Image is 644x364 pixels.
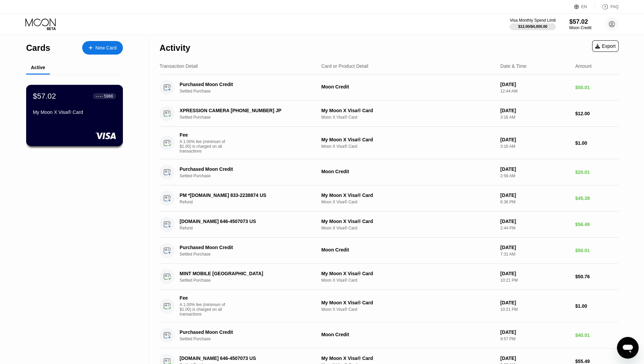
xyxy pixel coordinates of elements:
div: Moon Credit [321,332,495,337]
div: $55.49 [575,359,619,364]
div: Export [595,43,615,49]
div: 2:44 PM [500,226,570,230]
div: Transaction Detail [160,63,198,69]
div: PM *[DOMAIN_NAME] 833-2238874 USRefundMy Moon X Visa® CardMoon X Visa® Card[DATE]6:36 PM$45.39 [160,185,619,211]
div: $57.02Moon Credit [569,18,591,30]
div: [DATE] [500,271,570,276]
div: Moon X Visa® Card [321,200,495,204]
div: My Moon X Visa® Card [321,193,495,198]
div: Fee [180,132,227,138]
div: Card or Product Detail [321,63,368,69]
div: FAQ [610,4,619,9]
div: Moon X Visa® Card [321,307,495,312]
div: Settled Purchase [180,278,320,283]
div: ● ● ● ● [96,95,103,97]
div: My Moon X Visa® Card [321,108,495,113]
div: [DATE] [500,245,570,250]
div: Purchased Moon CreditSettled PurchaseMoon Credit[DATE]2:58 AM$20.01 [160,159,619,185]
div: [DATE] [500,108,570,113]
div: Settled Purchase [180,115,320,120]
div: 12:44 AM [500,89,570,94]
div: 9:57 PM [500,337,570,341]
div: [DATE] [500,166,570,172]
div: $56.49 [575,222,619,227]
div: Purchased Moon CreditSettled PurchaseMoon Credit[DATE]12:44 AM$50.01 [160,75,619,101]
div: $20.01 [575,169,619,175]
div: $1.00 [575,140,619,146]
div: EN [581,4,587,9]
div: $45.39 [575,196,619,201]
div: $57.02 [33,92,56,100]
div: Cards [26,43,50,53]
div: My Moon X Visa® Card [321,219,495,224]
div: [DATE] [500,300,570,305]
div: Export [592,40,619,52]
div: Settled Purchase [180,252,320,257]
div: MINT MOBILE [GEOGRAPHIC_DATA]Settled PurchaseMy Moon X Visa® CardMoon X Visa® Card[DATE]10:21 PM$... [160,264,619,290]
div: [DOMAIN_NAME] 646-4507073 US [180,356,310,361]
div: Purchased Moon CreditSettled PurchaseMoon Credit[DATE]7:31 AM$50.01 [160,238,619,264]
div: Purchased Moon Credit [180,166,310,172]
div: Active [31,65,45,70]
div: Purchased Moon Credit [180,329,310,335]
div: Refund [180,200,320,204]
div: $50.01 [575,85,619,90]
div: My Moon X Visa® Card [321,137,495,142]
div: $57.02 [569,18,591,25]
div: Activity [160,43,190,53]
div: 2:58 AM [500,174,570,178]
div: $40.01 [575,332,619,338]
div: FeeA 1.00% fee (minimum of $1.00) is charged on all transactionsMy Moon X Visa® CardMoon X Visa® ... [160,127,619,159]
div: Settled Purchase [180,174,320,178]
div: A 1.00% fee (minimum of $1.00) is charged on all transactions [180,302,231,317]
div: Moon Credit [569,25,591,30]
div: Moon Credit [321,84,495,89]
div: Visa Monthly Spend Limit$12.00/$4,000.00 [510,18,555,30]
div: Purchased Moon Credit [180,245,310,250]
div: Purchased Moon Credit [180,82,310,87]
div: XPRESSION CAMERA [PHONE_NUMBER] JP [180,108,310,113]
div: New Card [95,45,116,51]
div: 7:31 AM [500,252,570,257]
div: FAQ [595,3,619,10]
div: Settled Purchase [180,337,320,341]
div: Moon X Visa® Card [321,144,495,149]
iframe: Button to launch messaging window [617,337,639,359]
div: Moon X Visa® Card [321,226,495,230]
div: Purchased Moon CreditSettled PurchaseMoon Credit[DATE]9:57 PM$40.01 [160,322,619,348]
div: A 1.00% fee (minimum of $1.00) is charged on all transactions [180,139,231,154]
div: [DATE] [500,193,570,198]
div: [DATE] [500,137,570,142]
div: My Moon X Visa® Card [321,300,495,305]
div: [DATE] [500,356,570,361]
div: Moon X Visa® Card [321,278,495,283]
div: [DATE] [500,329,570,335]
div: My Moon X Visa® Card [33,109,116,115]
div: $12.00 / $4,000.00 [518,24,547,28]
div: 6:36 PM [500,200,570,204]
div: EN [574,3,595,10]
div: $12.00 [575,111,619,116]
div: PM *[DOMAIN_NAME] 833-2238874 US [180,193,310,198]
div: Fee [180,295,227,301]
div: MINT MOBILE [GEOGRAPHIC_DATA] [180,271,310,276]
div: Moon Credit [321,169,495,174]
div: 3:16 AM [500,115,570,120]
div: My Moon X Visa® Card [321,356,495,361]
div: [DATE] [500,219,570,224]
div: Date & Time [500,63,527,69]
div: 3:16 AM [500,144,570,149]
div: Moon X Visa® Card [321,115,495,120]
div: 10:21 PM [500,307,570,312]
div: Settled Purchase [180,89,320,94]
div: $1.00 [575,303,619,309]
div: $50.01 [575,248,619,253]
div: $50.76 [575,274,619,279]
div: 5966 [104,94,113,98]
div: 10:21 PM [500,278,570,283]
div: XPRESSION CAMERA [PHONE_NUMBER] JPSettled PurchaseMy Moon X Visa® CardMoon X Visa® Card[DATE]3:16... [160,101,619,127]
div: [DOMAIN_NAME] 646-4507073 USRefundMy Moon X Visa® CardMoon X Visa® Card[DATE]2:44 PM$56.49 [160,211,619,238]
div: [DATE] [500,82,570,87]
div: My Moon X Visa® Card [321,271,495,276]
